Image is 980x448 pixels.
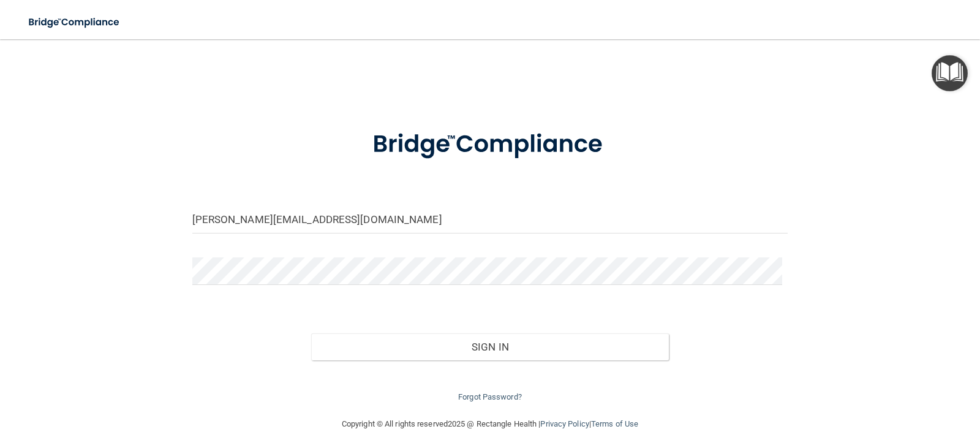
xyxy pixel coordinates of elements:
[192,206,788,233] input: Email
[266,404,714,444] div: Copyright © All rights reserved 2025 @ Rectangle Health | |
[458,392,522,401] a: Forgot Password?
[768,366,965,416] iframe: Drift Widget Chat Controller
[311,333,669,360] button: Sign In
[347,113,633,177] img: bridge_compliance_login_screen.278c3ca4.svg
[591,419,638,428] a: Terms of Use
[18,10,131,35] img: bridge_compliance_login_screen.278c3ca4.svg
[540,419,589,428] a: Privacy Policy
[932,55,968,91] button: Open Resource Center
